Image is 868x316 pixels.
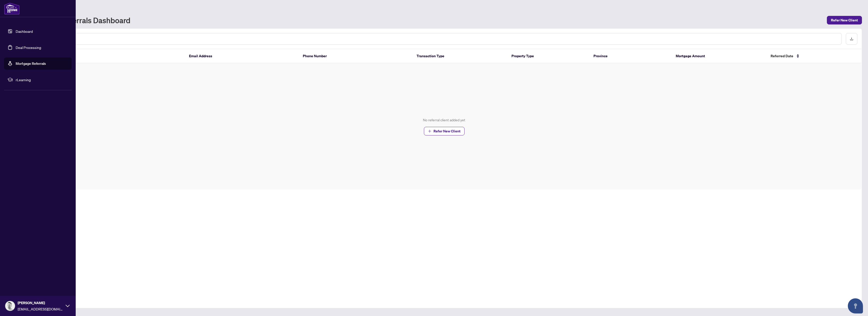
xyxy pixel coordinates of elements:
img: Profile Icon [5,301,15,311]
img: logo [4,3,20,15]
span: download [850,37,853,41]
h1: Mortgage Referrals Dashboard [26,16,130,24]
a: Mortgage Referrals [16,61,46,66]
th: Mortgage Amount [672,49,767,63]
span: Refer New Client [433,127,460,135]
span: Referred Date [771,53,793,59]
th: Referred Date [767,49,861,63]
th: Transaction Type [413,49,507,63]
button: download [846,33,857,45]
span: [PERSON_NAME] [18,300,63,306]
th: Email Address [185,49,299,63]
span: [EMAIL_ADDRESS][DOMAIN_NAME] [18,306,63,312]
div: No referral client added yet [423,117,465,123]
th: Province [589,49,672,63]
button: Refer New Client [827,16,862,24]
th: Full Name [27,49,185,63]
span: Refer New Client [831,16,858,24]
a: Dashboard [16,29,33,34]
th: Property Type [507,49,590,63]
span: rLearning [16,77,68,82]
a: Deal Processing [16,45,41,50]
button: Refer New Client [424,127,465,135]
th: Phone Number [299,49,413,63]
span: plus [428,129,431,133]
button: Open asap [848,298,863,313]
